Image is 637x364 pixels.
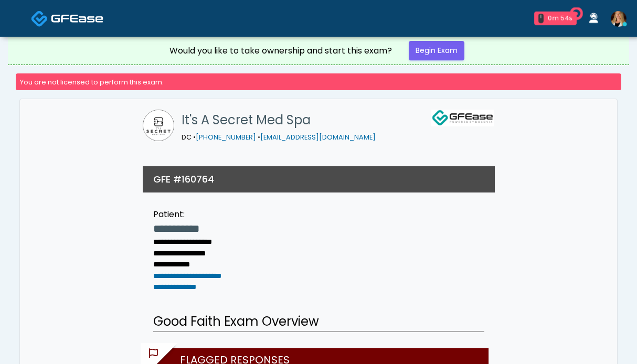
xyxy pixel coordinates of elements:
[193,133,196,142] span: •
[51,13,103,24] img: Docovia
[260,133,376,142] a: [EMAIL_ADDRESS][DOMAIN_NAME]
[611,11,627,27] img: Meagan Petrek
[196,133,256,142] a: [PHONE_NUMBER]
[143,110,174,141] img: It's A Secret Med Spa
[258,133,260,142] span: •
[528,7,583,29] a: 1 0m 54s
[409,41,464,60] a: Begin Exam
[169,45,392,57] div: Would you like to take ownership and start this exam?
[182,110,376,131] h1: It's A Secret Med Spa
[548,14,572,23] div: 0m 54s
[153,208,221,221] div: Patient:
[431,110,494,126] img: GFEase Logo
[538,14,544,23] div: 1
[20,78,164,87] small: You are not licensed to perform this exam.
[153,312,484,332] h2: Good Faith Exam Overview
[182,133,376,142] small: DC
[31,10,48,27] img: Docovia
[31,1,103,35] a: Docovia
[153,173,214,186] h3: GFE #160764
